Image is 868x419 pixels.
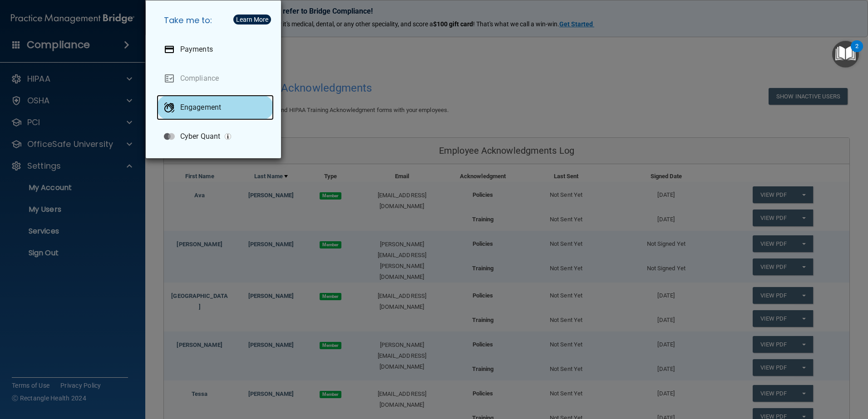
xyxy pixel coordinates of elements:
a: Engagement [157,95,274,120]
button: Open Resource Center, 2 new notifications [832,41,859,68]
div: 2 [855,46,858,58]
a: Cyber Quant [157,124,274,149]
div: Learn More [236,16,268,23]
h5: Take me to: [157,8,274,33]
p: Payments [180,45,213,54]
a: Compliance [157,66,274,91]
button: Learn More [233,15,271,24]
p: Cyber Quant [180,132,220,141]
a: Payments [157,37,274,62]
p: Engagement [180,103,221,112]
